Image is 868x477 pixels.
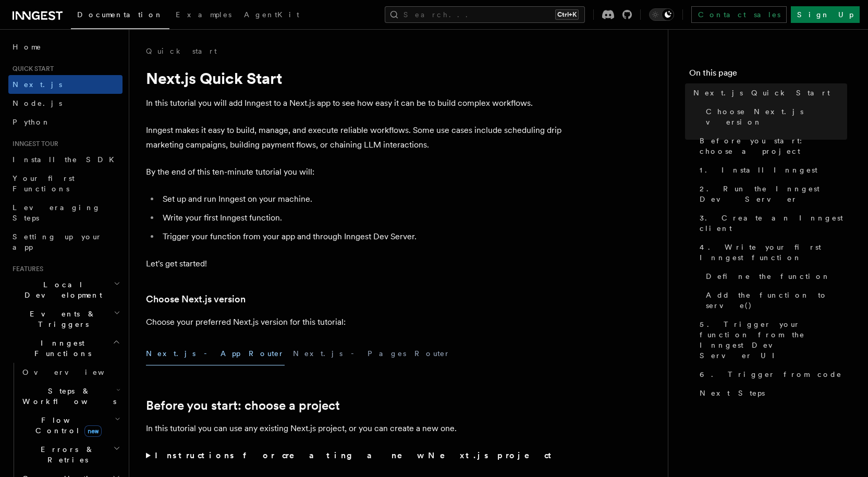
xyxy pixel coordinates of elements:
span: Node.js [13,99,62,107]
button: Errors & Retries [18,440,123,469]
span: Install the SDK [13,155,120,164]
p: By the end of this ten-minute tutorial you will: [146,165,563,179]
button: Flow Controlnew [18,411,123,440]
a: Next.js [8,75,123,94]
span: 5. Trigger your function from the Inngest Dev Server UI [700,319,847,361]
span: 1. Install Inngest [700,165,817,175]
a: Python [8,113,123,131]
a: Sign Up [791,6,860,23]
summary: Instructions for creating a new Next.js project [146,448,563,463]
span: 6. Trigger from code [700,369,842,380]
a: Node.js [8,94,123,113]
a: Before you start: choose a project [695,131,847,161]
span: new [84,425,102,437]
span: Leveraging Steps [13,203,101,222]
span: Next.js [13,80,62,89]
span: AgentKit [244,10,299,19]
button: Toggle dark mode [649,8,674,21]
span: Setting up your app [13,233,102,251]
a: Choose Next.js version [146,292,246,307]
a: Setting up your app [8,227,123,256]
button: Next.js - Pages Router [293,342,450,365]
li: Set up and run Inngest on your machine. [160,192,563,206]
span: Errors & Retries [18,444,113,465]
span: Examples [176,10,231,19]
strong: Instructions for creating a new Next.js project [155,450,556,460]
a: 1. Install Inngest [695,161,847,179]
kbd: Ctrl+K [555,9,579,20]
span: Quick start [8,65,54,73]
span: Flow Control [18,415,115,436]
span: Before you start: choose a project [700,136,847,156]
li: Trigger your function from your app and through Inngest Dev Server. [160,229,563,244]
span: Next Steps [700,388,765,398]
p: Choose your preferred Next.js version for this tutorial: [146,315,563,329]
p: Inngest makes it easy to build, manage, and execute reliable workflows. Some use cases include sc... [146,123,563,152]
span: Inngest tour [8,140,58,148]
span: Local Development [8,279,114,300]
h4: On this page [689,67,847,83]
button: Steps & Workflows [18,382,123,411]
span: Add the function to serve() [706,290,847,311]
span: Define the function [706,271,830,282]
span: 3. Create an Inngest client [700,213,847,234]
a: Your first Functions [8,169,123,198]
a: Next.js Quick Start [689,83,847,102]
a: Documentation [71,3,169,29]
a: Before you start: choose a project [146,398,340,413]
span: Inngest Functions [8,338,113,359]
button: Events & Triggers [8,304,123,334]
p: In this tutorial you will add Inngest to a Next.js app to see how easy it can be to build complex... [146,96,563,111]
a: Choose Next.js version [702,102,847,131]
span: 2. Run the Inngest Dev Server [700,184,847,204]
span: Steps & Workflows [18,386,116,407]
a: Contact sales [691,6,787,23]
a: AgentKit [238,3,305,28]
span: Documentation [77,10,163,19]
span: Events & Triggers [8,309,114,329]
a: Leveraging Steps [8,198,123,227]
a: Next Steps [695,384,847,402]
span: 4. Write your first Inngest function [700,242,847,263]
button: Local Development [8,275,123,304]
span: Python [13,118,51,126]
a: Quick start [146,46,217,56]
span: Features [8,265,43,273]
button: Inngest Functions [8,334,123,363]
a: 4. Write your first Inngest function [695,238,847,267]
a: Add the function to serve() [702,286,847,315]
a: Examples [169,3,238,28]
button: Next.js - App Router [146,342,285,365]
span: Home [13,42,42,52]
span: Choose Next.js version [706,106,847,127]
a: Home [8,38,123,56]
p: Let's get started! [146,256,563,271]
a: Install the SDK [8,150,123,169]
a: Define the function [702,267,847,286]
a: Overview [18,363,123,382]
li: Write your first Inngest function. [160,211,563,225]
span: Overview [22,368,130,376]
h1: Next.js Quick Start [146,69,563,88]
span: Your first Functions [13,174,75,193]
a: 5. Trigger your function from the Inngest Dev Server UI [695,315,847,365]
a: 3. Create an Inngest client [695,209,847,238]
span: Next.js Quick Start [693,88,830,98]
button: Search...Ctrl+K [385,6,585,23]
a: 2. Run the Inngest Dev Server [695,179,847,209]
a: 6. Trigger from code [695,365,847,384]
p: In this tutorial you can use any existing Next.js project, or you can create a new one. [146,421,563,436]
